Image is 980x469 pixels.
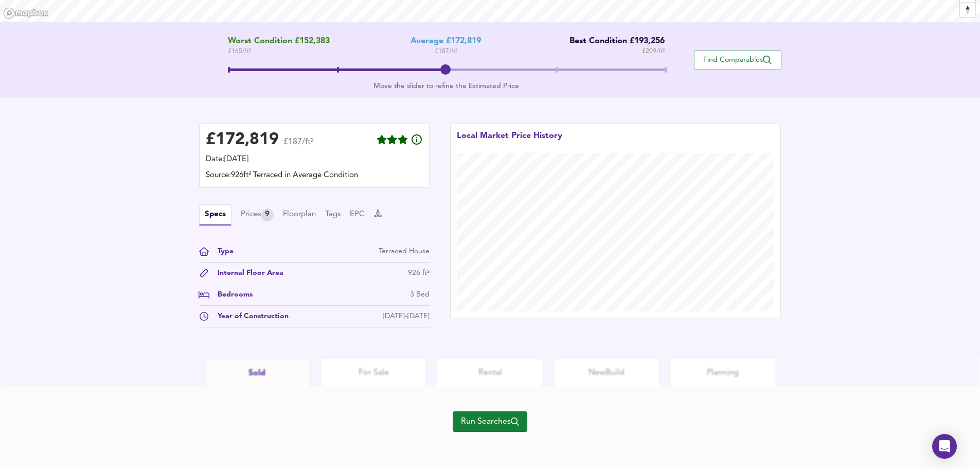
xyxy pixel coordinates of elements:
[932,434,957,459] div: Open Intercom Messenger
[209,246,234,257] div: Type
[199,204,231,225] button: Specs
[261,209,274,221] div: 9
[694,50,781,70] button: Find Comparables
[457,130,562,153] div: Local Market Price History
[642,46,665,57] span: £ 209 / ft²
[453,411,527,432] button: Run Searches
[379,246,430,257] div: Terraced House
[209,289,253,300] div: Bedrooms
[228,46,330,57] span: £ 165 / ft²
[228,81,665,91] div: Move the slider to refine the Estimated Price
[228,37,330,46] span: Worst Condition £152,383
[700,55,776,65] span: Find Comparables
[960,2,975,17] button: Reset bearing to north
[283,209,316,220] button: Floorplan
[383,311,430,322] div: [DATE]-[DATE]
[206,170,423,181] div: Source: 926ft² Terraced in Average Condition
[411,37,481,46] div: Average £172,819
[206,132,279,148] div: £ 172,819
[206,154,423,165] div: Date: [DATE]
[410,289,430,300] div: 3 Bed
[408,268,430,279] div: 926 ft²
[209,311,289,322] div: Year of Construction
[241,209,274,221] div: Prices
[283,138,314,153] span: £187/ft²
[562,37,665,46] div: Best Condition £193,256
[350,209,365,220] button: EPC
[461,414,519,429] span: Run Searches
[241,209,274,221] button: Prices9
[435,46,457,57] span: £ 187 / ft²
[209,268,283,279] div: Internal Floor Area
[325,209,341,220] button: Tags
[3,7,48,19] a: Mapbox homepage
